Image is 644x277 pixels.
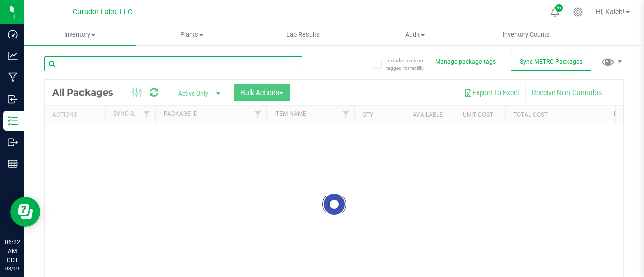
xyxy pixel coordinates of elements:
[8,51,18,61] inline-svg: Analytics
[359,24,470,45] a: Audit
[5,238,20,265] p: 06:22 AM CDT
[8,159,18,169] inline-svg: Reports
[24,24,136,45] a: Inventory
[136,30,247,39] span: Plants
[24,30,136,39] span: Inventory
[73,8,132,16] span: Curador Labs, LLC
[5,265,20,272] p: 08/19
[273,30,334,39] span: Lab Results
[596,8,625,16] span: Hi, Kaleb!
[248,24,359,45] a: Lab Results
[572,7,584,17] div: Manage settings
[435,58,496,66] button: Manage package tags
[470,24,582,45] a: Inventory Counts
[8,137,18,147] inline-svg: Outbound
[359,30,470,39] span: Audit
[8,29,18,39] inline-svg: Dashboard
[44,56,302,71] input: Search Package ID, Item Name, SKU, Lot or Part Number...
[8,116,18,126] inline-svg: Inventory
[136,24,248,45] a: Plants
[386,57,437,72] span: Include items not tagged for facility
[10,197,40,227] iframe: Resource center
[489,30,563,39] span: Inventory Counts
[511,53,591,71] button: Sync METRC Packages
[8,72,18,82] inline-svg: Manufacturing
[520,58,582,65] span: Sync METRC Packages
[8,94,18,104] inline-svg: Inbound
[557,6,561,10] span: 9+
